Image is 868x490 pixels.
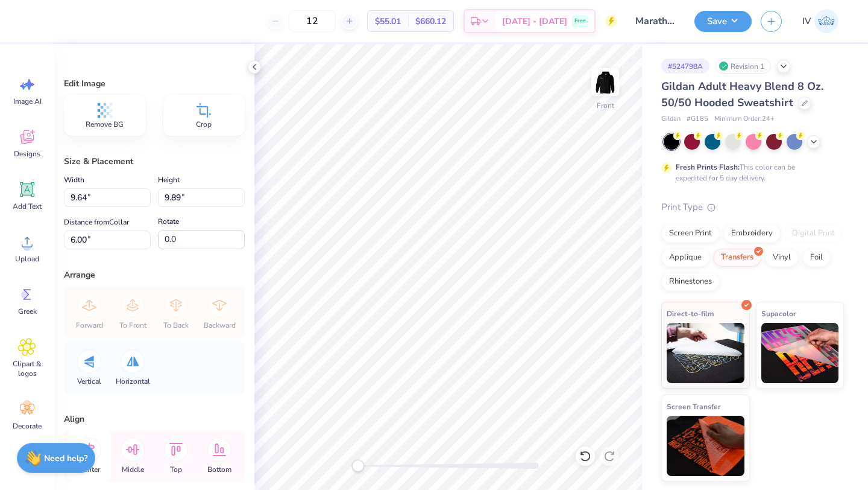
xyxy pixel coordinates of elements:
[661,224,720,243] div: Screen Print
[714,114,775,124] span: Minimum Order: 24 +
[661,59,709,74] div: # 524798A
[713,249,761,267] div: Transfers
[64,215,129,229] label: Distance from Collar
[694,11,752,32] button: Save
[814,9,838,33] img: Isha Veturkar
[352,460,364,472] div: Accessibility label
[44,453,87,464] strong: Need help?
[723,224,781,243] div: Embroidery
[7,359,47,378] span: Clipart & logos
[14,149,40,159] span: Designs
[661,200,844,214] div: Print Type
[715,59,771,74] div: Revision 1
[661,79,823,110] span: Gildan Adult Heavy Blend 8 Oz. 50/50 Hooded Sweatshirt
[661,273,720,291] div: Rhinestones
[158,173,180,187] label: Height
[64,155,245,168] div: Size & Placement
[574,17,586,25] span: Free
[18,307,37,316] span: Greek
[687,114,708,124] span: # G185
[13,97,42,106] span: Image AI
[667,307,714,320] span: Direct-to-film
[289,10,336,32] input: – –
[593,70,617,94] img: Front
[86,119,124,129] span: Remove BG
[158,214,179,229] label: Rotate
[64,173,84,187] label: Width
[64,269,245,281] div: Arrange
[116,377,150,386] span: Horizontal
[79,465,100,474] span: Center
[661,114,681,124] span: Gildan
[122,465,144,474] span: Middle
[77,377,101,386] span: Vertical
[502,15,567,28] span: [DATE] - [DATE]
[761,323,839,383] img: Supacolor
[597,100,614,111] div: Front
[375,15,401,28] span: $55.01
[64,77,245,90] div: Edit Image
[784,224,843,243] div: Digital Print
[667,400,721,413] span: Screen Transfer
[415,15,446,28] span: $660.12
[661,249,709,267] div: Applique
[13,202,42,211] span: Add Text
[196,119,212,129] span: Crop
[626,9,685,33] input: Untitled Design
[761,307,796,320] span: Supacolor
[676,162,740,172] strong: Fresh Prints Flash:
[170,465,182,474] span: Top
[765,249,799,267] div: Vinyl
[13,421,42,431] span: Decorate
[802,14,811,28] span: IV
[802,249,831,267] div: Foil
[207,465,231,474] span: Bottom
[797,9,844,33] a: IV
[667,323,744,383] img: Direct-to-film
[676,162,824,183] div: This color can be expedited for 5 day delivery.
[15,254,39,264] span: Upload
[64,413,245,425] div: Align
[667,416,744,476] img: Screen Transfer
